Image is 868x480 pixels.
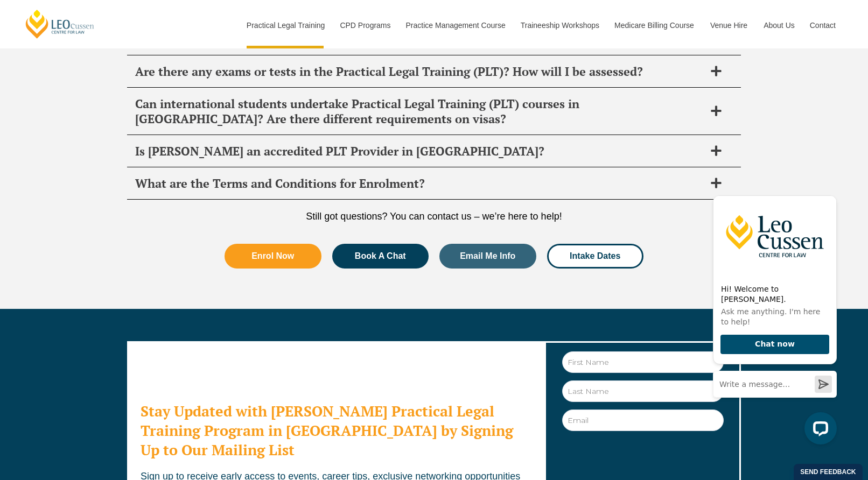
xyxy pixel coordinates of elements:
span: Email Me Info [460,252,515,260]
a: Venue Hire [702,2,755,48]
a: Contact [802,2,844,48]
a: CPD Programs [332,2,397,48]
iframe: LiveChat chat widget [704,185,841,453]
a: Practical Legal Training [239,2,332,48]
input: First Name [562,351,724,373]
h2: Stay Updated with [PERSON_NAME] Practical Legal Training Program in [GEOGRAPHIC_DATA] by Signing ... [141,401,531,460]
a: Email Me Info [439,244,536,269]
span: Enrol Now [251,252,294,260]
span: Book A Chat [355,252,406,260]
a: Medicare Billing Course [606,2,702,48]
a: Intake Dates [547,244,644,269]
input: Email [562,410,724,431]
span: Intake Dates [570,252,620,260]
a: Enrol Now [225,244,321,269]
span: Are there any exams or tests in the Practical Legal Training (PLT)? How will I be assessed? [135,64,705,79]
a: Practice Management Course [398,2,513,48]
p: Still got questions? You can contact us – we’re here to help! [127,210,741,222]
span: Is [PERSON_NAME] an accredited PLT Provider in [GEOGRAPHIC_DATA]? [135,144,705,159]
span: Can international students undertake Practical Legal Training (PLT) courses in [GEOGRAPHIC_DATA]?... [135,96,705,126]
span: What are the Terms and Conditions for Enrolment? [135,176,705,191]
input: Last Name [562,380,724,402]
a: About Us [755,2,802,48]
a: Book A Chat [332,244,429,269]
a: Traineeship Workshops [513,2,606,48]
a: [PERSON_NAME] Centre for Law [24,9,96,39]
